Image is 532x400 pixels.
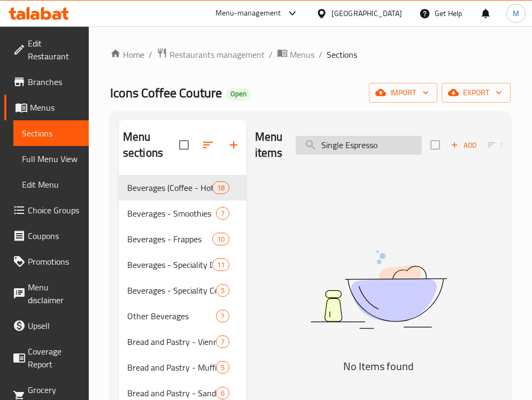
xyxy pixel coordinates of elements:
span: Icons Coffee Couture [110,81,222,105]
span: Restaurants management [169,48,265,61]
span: Full Menu View [22,152,80,165]
span: Edit Restaurant [28,37,80,63]
div: Other Beverages7 [119,303,246,329]
span: Beverages - Frappes [127,233,212,245]
span: 5 [217,286,229,296]
div: Open [226,88,251,101]
a: Coverage Report [4,339,89,377]
a: Sections [13,120,89,146]
li: / [149,48,152,61]
div: items [216,207,229,220]
span: Promotions [28,255,80,268]
div: Beverages (Coffee - Hot Choco - Tea)18 [119,175,246,201]
span: 7 [217,209,229,219]
span: 5 [217,363,229,373]
a: Full Menu View [13,146,89,172]
span: Select all sections [173,134,195,156]
div: Menu-management [215,7,281,20]
span: 18 [213,183,229,193]
h2: Menu items [255,129,283,161]
button: import [369,83,437,103]
div: Bread and Pastry - Viennoiserie7 [119,329,246,355]
span: 7 [217,311,229,321]
a: Branches [4,69,89,95]
span: Menus [290,48,314,61]
div: Beverages - Smoothies7 [119,201,246,226]
nav: breadcrumb [110,48,511,61]
span: export [450,86,502,99]
span: Beverages (Coffee - Hot Choco - Tea) [127,181,212,194]
a: Menu disclaimer [4,274,89,313]
span: Edit Menu [22,178,80,191]
span: Beverages - Speciality Drinks [127,258,212,271]
span: Menu disclaimer [28,281,80,306]
button: Add section [221,132,246,158]
li: / [269,48,273,61]
div: items [212,233,229,245]
div: [GEOGRAPHIC_DATA] [331,7,402,19]
h2: Menu sections [123,129,179,161]
span: Coupons [28,229,80,242]
span: Branches [28,75,80,88]
span: Bread and Pastry - Viennoiserie [127,335,216,348]
span: Sections [327,48,357,61]
h5: No Items found [255,358,502,375]
div: items [216,361,229,374]
div: items [212,258,229,271]
a: Menus [277,48,314,61]
span: Add [449,139,478,151]
span: Bread and Pastry - Sandwiches [127,387,216,399]
span: M [513,7,519,19]
div: items [216,387,229,399]
span: 10 [213,234,229,244]
a: Choice Groups [4,197,89,223]
div: items [216,284,229,297]
button: Add [446,137,481,153]
div: items [212,181,229,194]
div: Beverages - Speciality Coffees5 [119,278,246,303]
img: dish.svg [255,224,502,355]
span: 6 [217,388,229,398]
span: 7 [217,337,229,347]
span: Open [226,89,251,98]
span: Sections [22,127,80,140]
span: Add item [446,137,481,153]
div: items [216,310,229,322]
button: export [442,83,511,103]
div: items [216,335,229,348]
a: Home [110,48,144,61]
span: Menus [30,101,80,114]
span: Beverages - Smoothies [127,207,216,220]
span: Bread and Pastry - Muffins [127,361,216,374]
a: Menus [4,95,89,120]
span: Beverages - Speciality Coffees [127,284,216,297]
a: Upsell [4,313,89,339]
a: Coupons [4,223,89,249]
div: Bread and Pastry - Muffins5 [119,355,246,380]
span: Other Beverages [127,310,216,322]
a: Edit Restaurant [4,30,89,69]
a: Restaurants management [157,48,265,61]
span: 11 [213,260,229,270]
span: import [377,86,429,99]
a: Promotions [4,249,89,274]
li: / [319,48,322,61]
span: Sort sections [195,132,221,158]
div: Beverages - Frappes10 [119,226,246,252]
span: Choice Groups [28,204,80,217]
input: search [296,136,422,155]
span: Select section first [481,137,524,153]
span: Coverage Report [28,345,80,371]
a: Edit Menu [13,172,89,197]
div: Beverages - Speciality Drinks11 [119,252,246,278]
span: Upsell [28,319,80,332]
